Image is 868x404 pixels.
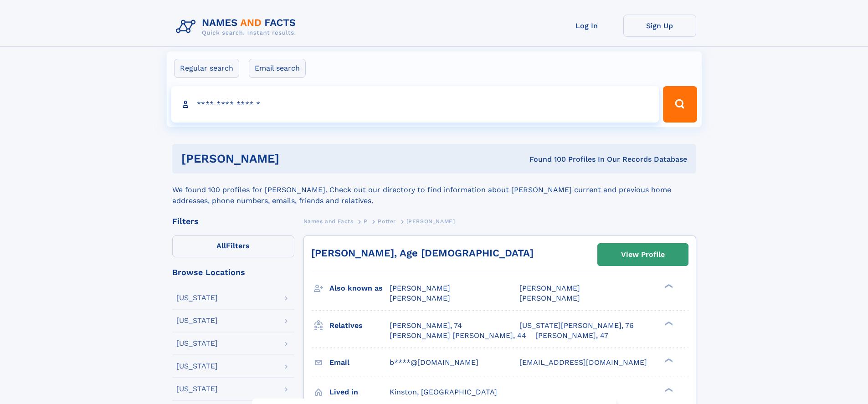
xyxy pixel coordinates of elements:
div: Filters [172,217,294,225]
span: Kinston, [GEOGRAPHIC_DATA] [390,388,497,396]
label: Email search [249,59,306,78]
label: Filters [172,235,294,257]
div: Browse Locations [172,268,294,276]
div: [US_STATE] [176,385,218,393]
span: [PERSON_NAME] [519,294,580,302]
div: ❯ [663,320,673,326]
a: [PERSON_NAME], 47 [535,331,608,341]
div: [US_STATE] [176,363,218,370]
div: ❯ [663,283,673,289]
div: [US_STATE] [176,317,218,324]
h3: Also known as [329,281,390,296]
a: [PERSON_NAME], Age [DEMOGRAPHIC_DATA] [311,247,534,259]
span: [EMAIL_ADDRESS][DOMAIN_NAME] [519,358,647,367]
h3: Relatives [329,318,390,333]
a: Log In [550,15,623,37]
a: Potter [378,215,396,227]
div: Found 100 Profiles In Our Records Database [404,154,687,164]
a: Names and Facts [303,215,354,227]
div: [US_STATE] [176,294,218,302]
span: Potter [378,218,396,225]
a: [PERSON_NAME], 74 [390,321,462,331]
a: [US_STATE][PERSON_NAME], 76 [519,321,634,331]
span: All [216,241,226,250]
div: We found 100 profiles for [PERSON_NAME]. Check out our directory to find information about [PERSO... [172,174,696,206]
input: search input [171,86,659,123]
button: Search Button [663,86,697,123]
h3: Email [329,355,390,370]
label: Regular search [174,59,239,78]
div: ❯ [663,357,673,363]
div: ❯ [663,387,673,393]
a: View Profile [598,244,688,266]
a: [PERSON_NAME] [PERSON_NAME], 44 [390,331,526,341]
a: P [364,215,368,227]
span: [PERSON_NAME] [406,218,455,225]
span: [PERSON_NAME] [390,294,450,302]
span: [PERSON_NAME] [519,284,580,292]
img: Logo Names and Facts [172,15,303,39]
h1: [PERSON_NAME] [181,153,405,164]
a: Sign Up [623,15,696,37]
div: View Profile [621,244,665,265]
span: P [364,218,368,225]
h3: Lived in [329,384,390,400]
div: [US_STATE] [176,340,218,347]
span: [PERSON_NAME] [390,284,450,292]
